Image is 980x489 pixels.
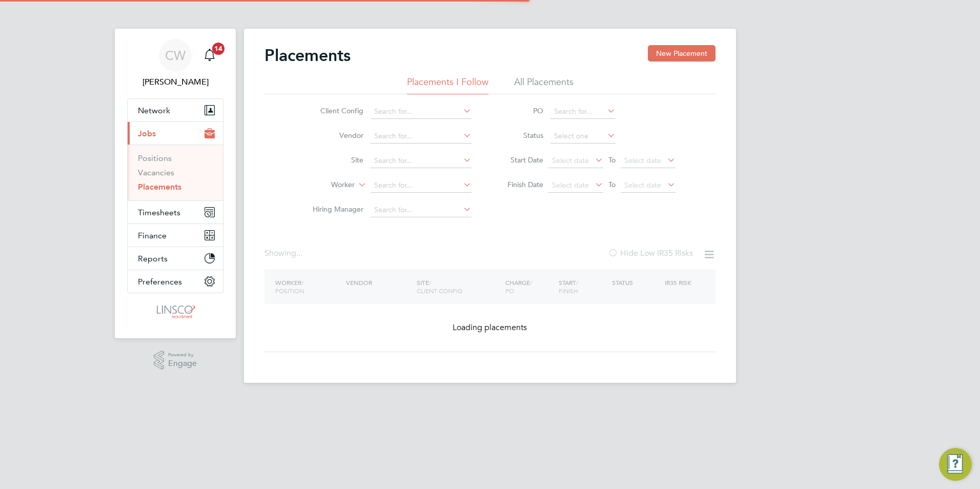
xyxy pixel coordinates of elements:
[128,145,223,200] div: Jobs
[138,182,181,192] a: Placements
[371,178,472,193] input: Search for...
[304,106,363,115] label: Client Config
[550,105,616,119] input: Search for...
[552,180,589,190] span: Select date
[296,248,302,258] span: ...
[128,270,223,293] button: Preferences
[128,224,223,247] button: Finance
[605,178,619,191] span: To
[127,303,223,320] a: Go to home page
[648,45,716,62] button: New Placement
[296,180,355,190] label: Worker
[371,154,472,168] input: Search for...
[138,254,168,263] span: Reports
[138,231,167,240] span: Finance
[304,205,363,214] label: Hiring Manager
[497,180,543,189] label: Finish Date
[552,156,589,165] span: Select date
[199,39,220,72] a: 14
[407,76,488,94] li: Placements I Follow
[168,359,197,368] span: Engage
[605,153,619,167] span: To
[212,43,224,55] span: 14
[127,76,223,88] span: Chloe Whittall
[371,105,472,119] input: Search for...
[371,203,472,217] input: Search for...
[624,180,661,190] span: Select date
[128,122,223,145] button: Jobs
[138,153,172,163] a: Positions
[624,156,661,165] span: Select date
[128,247,223,270] button: Reports
[154,351,197,370] a: Powered byEngage
[514,76,574,94] li: All Placements
[264,248,304,259] div: Showing
[128,99,223,121] button: Network
[138,208,180,217] span: Timesheets
[371,129,472,144] input: Search for...
[550,129,616,144] input: Select one
[304,155,363,165] label: Site
[138,168,174,177] a: Vacancies
[608,248,693,258] label: Hide Low IR35 Risks
[138,277,182,287] span: Preferences
[165,49,186,62] span: CW
[127,39,223,88] a: CW[PERSON_NAME]
[304,131,363,140] label: Vendor
[115,29,236,338] nav: Main navigation
[264,45,351,66] h2: Placements
[497,106,543,115] label: PO
[497,155,543,165] label: Start Date
[168,351,197,359] span: Powered by
[138,129,156,138] span: Jobs
[138,106,170,115] span: Network
[497,131,543,140] label: Status
[154,303,196,320] img: linsco-logo-retina.png
[128,201,223,223] button: Timesheets
[939,448,972,481] button: Engage Resource Center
